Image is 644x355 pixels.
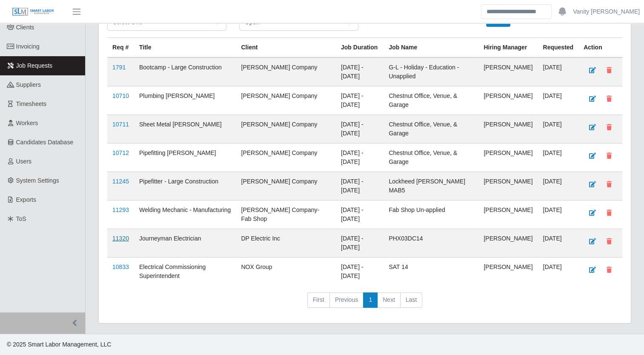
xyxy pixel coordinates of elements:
img: SLM Logo [12,7,54,17]
td: Bootcamp - Large Construction [134,57,236,86]
td: [DATE] [538,172,578,200]
span: Candidates Database [16,139,74,146]
nav: pagination [107,292,622,315]
td: [DATE] - [DATE] [336,200,384,229]
td: [DATE] [538,86,578,115]
td: [PERSON_NAME] Company [236,172,335,200]
td: Pipefitting [PERSON_NAME] [134,143,236,172]
td: [DATE] [538,57,578,86]
span: System Settings [16,177,59,184]
td: [DATE] [538,229,578,258]
span: © 2025 Smart Labor Management, LLC [7,341,111,348]
a: 1 [363,292,378,308]
span: ToS [16,215,26,222]
a: Vanity [PERSON_NAME] [573,7,640,16]
td: [DATE] - [DATE] [336,115,384,143]
span: Users [16,158,32,165]
td: DP Electric Inc [236,229,335,258]
td: [DATE] - [DATE] [336,57,384,86]
td: [DATE] [538,200,578,229]
td: Sheet Metal [PERSON_NAME] [134,115,236,143]
td: [PERSON_NAME] Company [236,57,335,86]
span: Job Requests [16,62,53,69]
a: 10712 [112,149,129,156]
td: [DATE] - [DATE] [336,229,384,258]
span: Invoicing [16,43,40,50]
td: [DATE] [538,258,578,286]
span: Workers [16,120,38,126]
td: [PERSON_NAME] [478,143,538,172]
td: [DATE] - [DATE] [336,258,384,286]
span: Clients [16,24,34,31]
td: Lockheed [PERSON_NAME] MAB5 [384,172,478,200]
td: Chestnut Office, Venue, & Garage [384,115,478,143]
td: [PERSON_NAME] Company [236,143,335,172]
td: SAT 14 [384,258,478,286]
td: Welding Mechanic - Manufacturing [134,200,236,229]
a: 1791 [112,64,126,71]
td: Journeyman Electrician [134,229,236,258]
th: Job Duration [336,38,384,58]
th: Req # [107,38,134,58]
a: 10833 [112,263,129,270]
td: G-L - Holiday - Education - Unapplied [384,57,478,86]
td: Chestnut Office, Venue, & Garage [384,143,478,172]
a: 10711 [112,121,129,128]
a: 11320 [112,235,129,242]
th: Hiring Manager [478,38,538,58]
td: PHX03DC14 [384,229,478,258]
td: [PERSON_NAME] [478,86,538,115]
input: Search [481,4,552,19]
td: [PERSON_NAME] Company [236,86,335,115]
td: [PERSON_NAME] [478,115,538,143]
td: [DATE] - [DATE] [336,86,384,115]
td: [PERSON_NAME] [478,258,538,286]
td: [PERSON_NAME] [478,172,538,200]
td: [DATE] - [DATE] [336,143,384,172]
a: 11293 [112,206,129,213]
th: Action [578,38,622,58]
th: Title [134,38,236,58]
span: Exports [16,196,36,203]
td: [DATE] [538,115,578,143]
th: Requested [538,38,578,58]
td: [PERSON_NAME] [478,229,538,258]
td: [PERSON_NAME] [478,200,538,229]
a: 10710 [112,92,129,99]
span: Timesheets [16,100,47,107]
th: Job Name [384,38,478,58]
td: [DATE] - [DATE] [336,172,384,200]
th: Client [236,38,335,58]
td: Electrical Commissioning Superintendent [134,258,236,286]
a: 11245 [112,178,129,185]
td: Fab Shop Un-applied [384,200,478,229]
span: Suppliers [16,81,41,88]
td: Chestnut Office, Venue, & Garage [384,86,478,115]
td: [PERSON_NAME] [478,57,538,86]
td: Plumbing [PERSON_NAME] [134,86,236,115]
td: [PERSON_NAME] Company [236,115,335,143]
td: [PERSON_NAME] Company- Fab Shop [236,200,335,229]
td: NOX Group [236,258,335,286]
td: [DATE] [538,143,578,172]
td: Pipefitter - Large Construction [134,172,236,200]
